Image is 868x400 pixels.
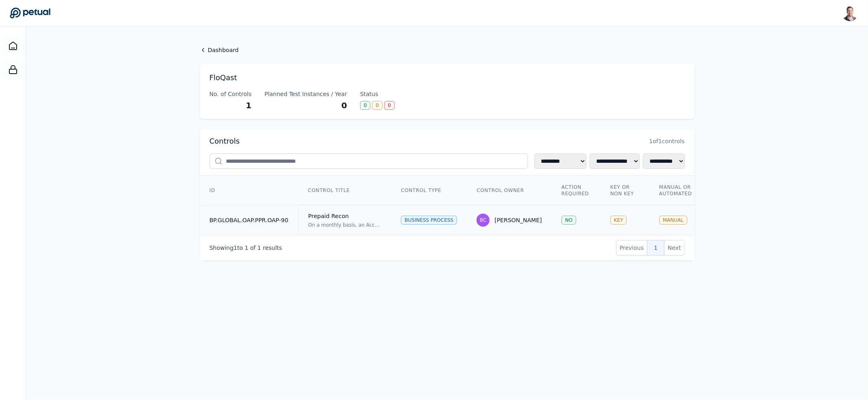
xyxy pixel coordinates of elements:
div: MANUAL [659,216,687,225]
button: Next [664,240,685,256]
td: BP.GLOBAL.OAP.PPR.OAP-90 [200,205,298,235]
nav: Pagination [616,240,685,256]
th: Action Required [552,176,601,205]
div: Planned Test Instances / Year [265,90,347,98]
span: 1 of 1 controls [649,137,684,145]
th: Key or Non Key [601,176,649,205]
p: Showing to of results [210,244,282,252]
div: Prepaid Recon [308,212,381,220]
a: SOC [3,60,23,79]
div: 1 [210,100,252,111]
h2: Controls [210,136,240,147]
h1: FloQast [210,72,685,83]
div: On a monthly basis, an Accounting Team Reviewer reviews the Prepaid reconciliation, which include... [308,222,381,228]
div: Status [360,90,395,98]
span: BC [480,217,486,223]
th: Control Owner [467,176,551,205]
div: 0 [360,101,371,110]
div: Business Process [401,216,457,225]
img: Snir Kodesh [842,5,858,21]
a: Go to Dashboard [10,7,50,19]
div: 0 [384,101,395,110]
th: Manual or Automated [649,176,706,205]
span: 1 [234,245,237,251]
a: Dashboard [200,46,695,54]
span: Control Title [308,187,350,194]
div: No. of Controls [210,90,252,98]
span: ID [210,187,215,194]
a: Dashboard [3,36,23,56]
div: NO [562,216,576,225]
div: [PERSON_NAME] [494,216,542,224]
div: KEY [610,216,627,225]
button: 1 [647,240,665,256]
div: 0 [265,100,347,111]
div: 0 [372,101,383,110]
button: Previous [616,240,647,256]
span: 1 [258,245,261,251]
th: Control Type [391,176,467,205]
span: 1 [245,245,248,251]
